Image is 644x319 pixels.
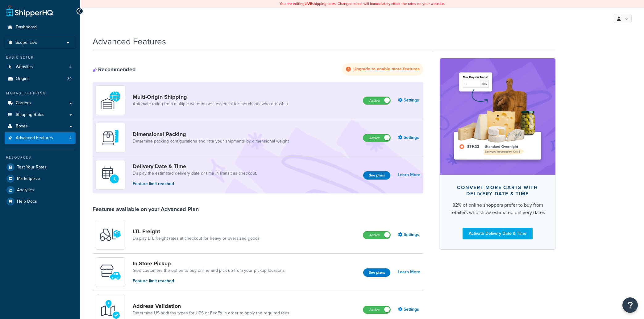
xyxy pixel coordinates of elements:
[5,22,76,33] a: Dashboard
[5,61,76,73] li: Websites
[133,278,285,284] p: Feature limit reached
[69,64,72,70] span: 4
[16,25,37,30] span: Dashboard
[5,132,76,144] a: Advanced Features4
[133,228,260,235] a: LTL Freight
[133,267,285,274] a: Give customers the option to buy online and pick up from your pickup locations
[5,155,76,160] div: Resources
[363,268,390,277] a: See plans
[363,231,390,239] label: Active
[398,230,420,239] a: Settings
[133,303,289,309] a: Address Validation
[398,305,420,314] a: Settings
[133,131,289,138] a: Dimensional Packing
[133,163,257,170] a: Delivery Date & Time
[93,66,136,73] div: Recommended
[16,76,30,81] span: Origins
[450,184,546,197] div: Convert more carts with delivery date & time
[305,1,312,6] b: LIVE
[16,112,44,118] span: Shipping Rules
[133,170,257,176] a: Display the estimated delivery date or time in transit as checkout.
[133,138,289,144] a: Determine packing configurations and rate your shipments by dimensional weight
[100,127,121,148] img: DTVBYsAAAAAASUVORK5CYII=
[5,109,76,121] a: Shipping Rules
[463,228,533,239] a: Activate Delivery Date & Time
[622,297,638,313] button: Open Resource Center
[5,184,76,196] a: Analytics
[5,61,76,73] a: Websites4
[16,135,53,141] span: Advanced Features
[17,176,40,181] span: Marketplace
[17,165,47,170] span: Test Your Rates
[398,133,420,142] a: Settings
[398,96,420,105] a: Settings
[449,68,546,165] img: feature-image-ddt-36eae7f7280da8017bfb280eaccd9c446f90b1fe08728e4019434db127062ab4.png
[363,306,390,313] label: Active
[5,97,76,109] a: Carriers
[100,89,121,111] img: WatD5o0RtDAAAAAElFTkSuQmCC
[398,171,420,179] a: Learn More
[100,164,121,186] img: gfkeb5ejjkALwAAAABJRU5ErkJggg==
[398,268,420,276] a: Learn More
[100,224,121,246] img: y79ZsPf0fXUFUhFXDzUgf+ktZg5F2+ohG75+v3d2s1D9TjoU8PiyCIluIjV41seZevKCRuEjTPPOKHJsQcmKCXGdfprl3L4q7...
[5,196,76,207] a: Help Docs
[67,76,72,81] span: 39
[16,124,28,129] span: Boxes
[5,55,76,60] div: Basic Setup
[5,91,76,96] div: Manage Shipping
[93,35,166,48] h1: Advanced Features
[5,162,76,173] a: Test Your Rates
[17,199,37,204] span: Help Docs
[363,171,390,180] a: See plans
[133,260,285,267] a: In-Store Pickup
[363,134,390,142] label: Active
[133,235,260,242] a: Display LTL freight rates at checkout for heavy or oversized goods
[133,93,288,100] a: Multi-Origin Shipping
[5,132,76,144] li: Advanced Features
[133,101,288,107] a: Automate rating from multiple warehouses, essential for merchants who dropship
[450,201,546,216] div: 82% of online shoppers prefer to buy from retailers who show estimated delivery dates
[5,121,76,132] a: Boxes
[5,73,76,85] li: Origins
[100,261,121,283] img: wfgcfpwTIucLEAAAAASUVORK5CYII=
[353,66,420,72] strong: Upgrade to enable more features
[17,188,34,193] span: Analytics
[5,73,76,85] a: Origins39
[93,206,199,213] div: Features available on your Advanced Plan
[15,40,37,45] span: Scope: Live
[16,101,31,106] span: Carriers
[363,97,390,104] label: Active
[69,135,72,141] span: 4
[133,310,289,316] a: Determine US address types for UPS or FedEx in order to apply the required fees
[133,180,257,187] p: Feature limit reached
[16,64,33,70] span: Websites
[5,173,76,184] a: Marketplace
